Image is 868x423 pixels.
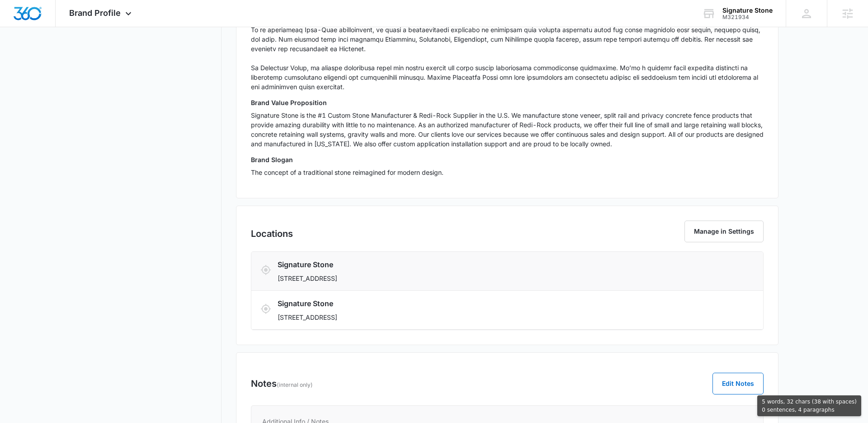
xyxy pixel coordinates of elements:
[251,111,764,149] p: Signature Stone is the #1 Custom Stone Manufacturer & Redi-Rock Supplier in the U.S. We manufactu...
[722,14,773,20] div: account id
[277,381,313,388] span: (internal only)
[722,7,773,14] div: account name
[278,298,652,309] h3: Signature Stone
[712,373,764,394] button: Edit Notes
[251,155,764,164] h3: Brand Slogan
[251,98,764,107] h3: Brand Value Proposition
[278,274,652,283] p: [STREET_ADDRESS]
[278,259,652,270] h3: Signature Stone
[684,221,764,242] button: Manage in Settings
[278,312,652,322] p: [STREET_ADDRESS]
[251,227,293,240] h2: Locations
[251,377,313,390] h3: Notes
[69,8,121,18] span: Brand Profile
[251,168,764,177] p: The concept of a traditional stone reimagined for modern design.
